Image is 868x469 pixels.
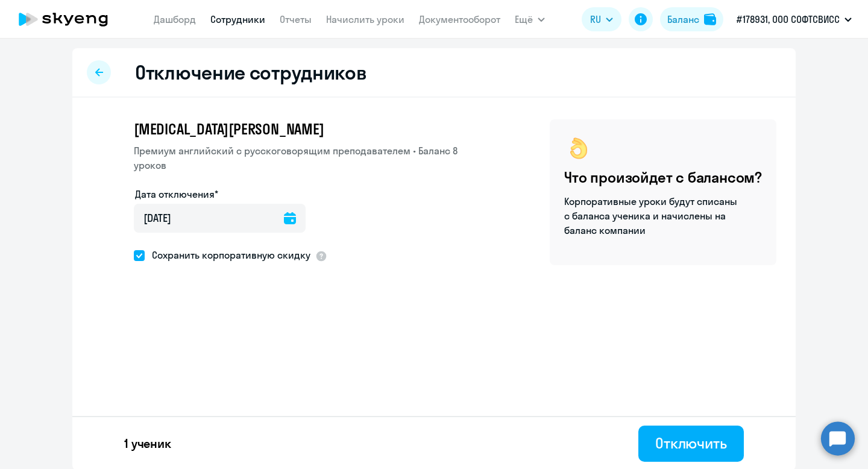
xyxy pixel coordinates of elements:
[660,7,723,31] button: Балансbalance
[638,426,744,462] button: Отключить
[731,5,858,34] button: #178931, ООО СОФТСВИСС
[515,12,533,27] span: Ещё
[135,60,366,84] h2: Отключение сотрудников
[135,187,218,201] label: Дата отключения*
[419,13,500,25] a: Документооборот
[210,13,265,25] a: Сотрудники
[326,13,404,25] a: Начислить уроки
[667,12,699,27] div: Баланс
[704,13,716,25] img: balance
[134,119,324,139] span: [MEDICAL_DATA][PERSON_NAME]
[564,168,762,187] h4: Что произойдет с балансом?
[134,204,306,233] input: дд.мм.гггг
[590,12,601,27] span: RU
[582,7,621,31] button: RU
[280,13,312,25] a: Отчеты
[145,248,310,262] span: Сохранить корпоративную скидку
[134,143,488,172] p: Премиум английский с русскоговорящим преподавателем • Баланс 8 уроков
[515,7,545,31] button: Ещё
[124,435,171,452] p: 1 ученик
[564,194,739,238] p: Корпоративные уроки будут списаны с баланса ученика и начислены на баланс компании
[655,433,727,453] div: Отключить
[564,134,593,163] img: ok
[154,13,196,25] a: Дашборд
[737,12,840,27] p: #178931, ООО СОФТСВИСС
